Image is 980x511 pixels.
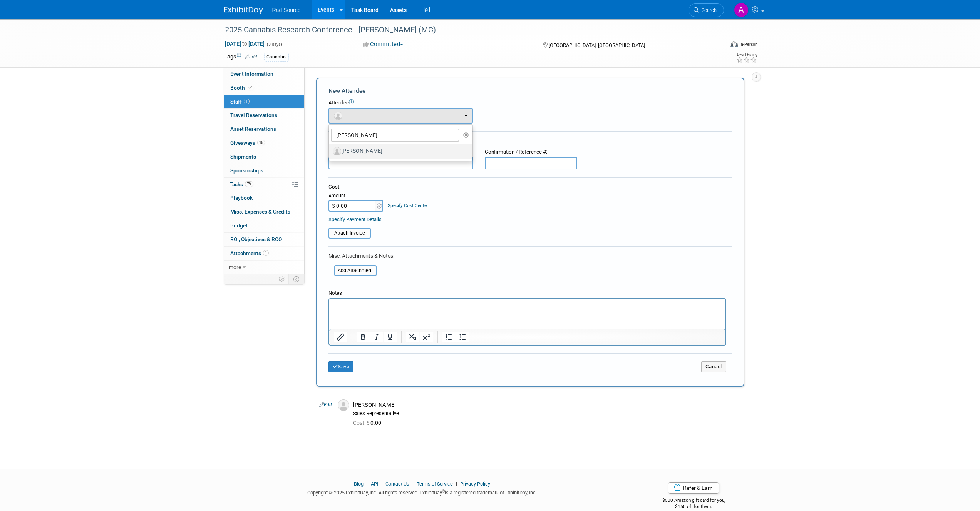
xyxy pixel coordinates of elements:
[739,42,757,47] div: In-Person
[360,40,406,48] button: Committed
[230,236,282,242] span: ROI, Objectives & ROO
[338,399,349,411] img: Associate-Profile-5.png
[632,492,756,510] div: $500 Amazon gift card for you,
[370,332,383,342] button: Italic
[410,481,415,487] span: |
[224,40,265,47] span: [DATE] [DATE]
[224,191,304,205] a: Playbook
[224,67,304,81] a: Event Information
[388,203,428,208] a: Specify Cost Center
[230,154,256,160] span: Shipments
[224,109,304,122] a: Travel Reservations
[485,149,577,156] div: Confirmation / Reference #:
[224,122,304,136] a: Asset Reservations
[328,184,732,191] div: Cost:
[224,261,304,274] a: more
[385,481,409,487] a: Contact Us
[224,81,304,95] a: Booth
[224,219,304,232] a: Budget
[230,222,248,229] span: Budget
[275,274,289,284] td: Personalize Event Tab Strip
[224,95,304,109] a: Staff1
[334,332,347,342] button: Insert/edit link
[357,332,370,342] button: Bold
[230,140,265,146] span: Giveaways
[224,205,304,219] a: Misc. Expenses & Credits
[328,137,732,145] div: Registration / Ticket Info (optional)
[406,332,419,342] button: Subscript
[288,274,304,284] td: Toggle Event Tabs
[266,42,282,47] span: (3 days)
[328,87,732,95] div: New Attendee
[230,99,250,105] span: Staff
[230,209,290,215] span: Misc. Expenses & Credits
[353,411,747,417] div: Sales Representative
[230,85,254,91] span: Booth
[333,145,465,157] label: [PERSON_NAME]
[224,247,304,260] a: Attachments1
[245,54,257,60] a: Edit
[442,332,456,342] button: Numbered list
[224,164,304,177] a: Sponsorships
[333,147,341,155] img: Associate-Profile-5.png
[454,481,459,487] span: |
[328,192,384,200] div: Amount
[257,140,265,145] span: 16
[248,85,252,90] i: Booth reservation complete
[224,488,620,496] div: Copyright © 2025 ExhibitDay, Inc. All rights reserved. ExhibitDay is a registered trademark of Ex...
[230,250,269,256] span: Attachments
[230,181,253,187] span: Tasks
[328,252,732,260] div: Misc. Attachments & Notes
[420,332,433,342] button: Superscript
[224,233,304,246] a: ROI, Objectives & ROO
[549,42,645,48] span: [GEOGRAPHIC_DATA], [GEOGRAPHIC_DATA]
[699,7,717,13] span: Search
[668,482,719,494] a: Refer & Earn
[224,178,304,191] a: Tasks7%
[224,53,257,62] td: Tags
[328,361,354,372] button: Save
[272,7,301,13] span: Rad Source
[730,41,738,47] img: Format-Inperson.png
[678,40,758,52] div: Event Format
[230,71,273,77] span: Event Information
[353,420,384,426] span: 0.00
[224,136,304,150] a: Giveaways16
[736,53,757,57] div: Event Rating
[230,126,276,132] span: Asset Reservations
[328,99,732,107] div: Attendee
[456,332,469,342] button: Bullet list
[230,167,263,174] span: Sponsorships
[329,299,725,329] iframe: Rich Text Area
[328,290,726,297] div: Notes
[331,129,460,142] input: Search
[224,150,304,164] a: Shipments
[244,99,250,104] span: 1
[442,489,445,493] sup: ®
[245,181,253,187] span: 7%
[230,112,277,118] span: Travel Reservations
[224,7,263,14] img: ExhibitDay
[241,41,248,47] span: to
[632,503,756,510] div: $150 off for them.
[417,481,453,487] a: Terms of Service
[230,195,253,201] span: Playbook
[354,481,364,487] a: Blog
[701,361,726,372] button: Cancel
[263,250,269,256] span: 1
[353,420,370,426] span: Cost: $
[689,3,724,17] a: Search
[353,401,747,409] div: [PERSON_NAME]
[384,332,397,342] button: Underline
[371,481,378,487] a: API
[365,481,370,487] span: |
[734,3,749,17] img: Armando Arellano
[328,217,382,222] a: Specify Payment Details
[229,264,241,270] span: more
[264,53,289,61] div: Cannabis
[460,481,490,487] a: Privacy Policy
[379,481,384,487] span: |
[222,23,712,37] div: 2025 Cannabis Research Conference - [PERSON_NAME] (MC)
[319,402,332,407] a: Edit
